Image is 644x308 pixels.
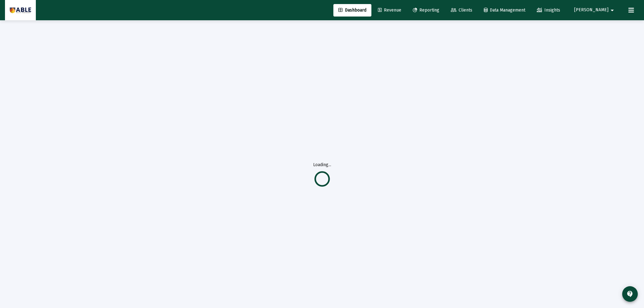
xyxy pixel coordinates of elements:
span: Clients [451,7,472,13]
a: Reporting [408,4,444,17]
span: Data Management [484,7,525,13]
mat-icon: contact_support [626,290,634,298]
span: [PERSON_NAME] [574,7,608,13]
span: Dashboard [338,7,366,13]
a: Clients [446,4,477,17]
img: Dashboard [10,4,31,17]
a: Data Management [479,4,530,17]
span: Reporting [413,7,439,13]
a: Dashboard [333,4,371,17]
a: Insights [532,4,565,17]
button: [PERSON_NAME] [567,4,623,16]
mat-icon: arrow_drop_down [608,4,616,17]
a: Revenue [373,4,406,17]
span: Insights [537,7,560,13]
span: Revenue [378,7,401,13]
